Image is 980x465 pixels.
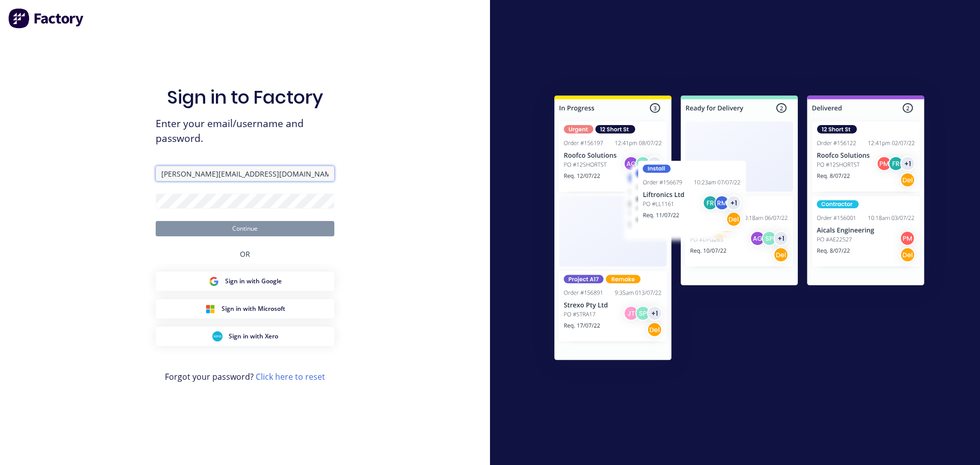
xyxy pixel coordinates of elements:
button: Google Sign inSign in with Google [156,272,334,291]
span: Sign in with Google [225,277,282,286]
span: Sign in with Microsoft [222,304,285,313]
span: Forgot your password? [165,371,325,383]
button: Microsoft Sign inSign in with Microsoft [156,299,334,319]
h1: Sign in to Factory [167,86,323,108]
img: Google Sign in [209,276,219,286]
img: Sign in [532,75,947,384]
div: OR [240,236,250,272]
a: Click here to reset [256,371,325,382]
span: Enter your email/username and password. [156,116,334,146]
button: Continue [156,221,334,236]
span: Sign in with Xero [229,332,278,341]
img: Microsoft Sign in [205,304,215,314]
input: Email/Username [156,166,334,181]
img: Xero Sign in [212,331,223,341]
img: Factory [8,8,85,29]
button: Xero Sign inSign in with Xero [156,327,334,346]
